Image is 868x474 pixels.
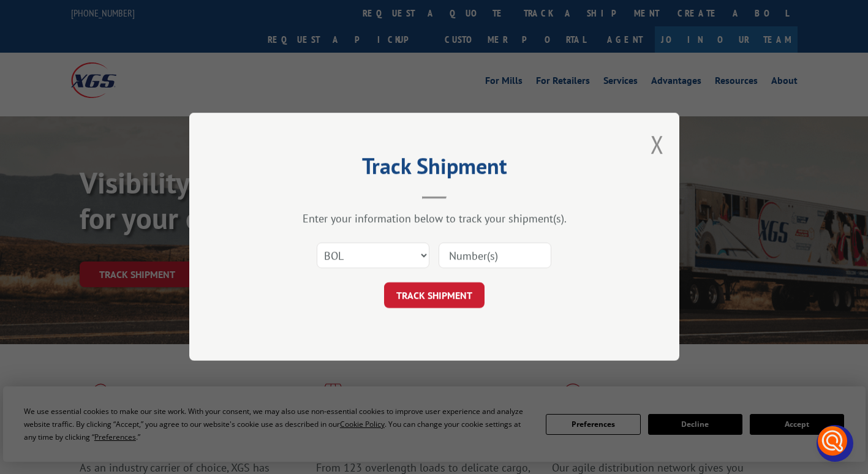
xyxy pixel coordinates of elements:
[384,283,485,309] button: TRACK SHIPMENT
[251,212,618,226] div: Enter your information below to track your shipment(s).
[817,425,853,462] div: Open chat
[251,157,618,181] h2: Track Shipment
[439,243,551,269] input: Number(s)
[651,128,664,160] button: Close modal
